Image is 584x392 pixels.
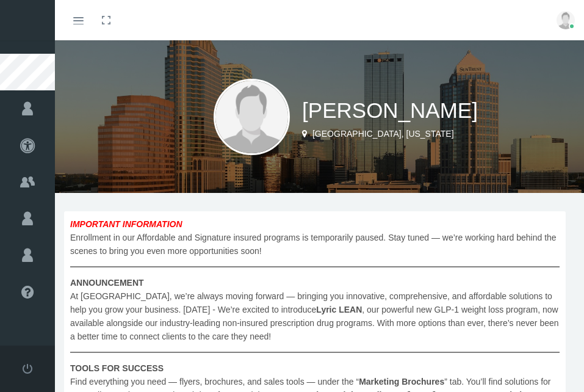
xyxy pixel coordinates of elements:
b: Marketing Brochures [359,377,444,387]
b: Lyric LEAN [316,305,362,314]
b: IMPORTANT INFORMATION [70,219,182,229]
span: [PERSON_NAME] [302,98,478,122]
b: ANNOUNCEMENT [70,278,144,288]
img: user-placeholder.jpg [557,11,575,29]
img: user-placeholder.jpg [214,79,290,155]
b: TOOLS FOR SUCCESS [70,363,164,373]
span: [GEOGRAPHIC_DATA], [US_STATE] [312,129,454,139]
